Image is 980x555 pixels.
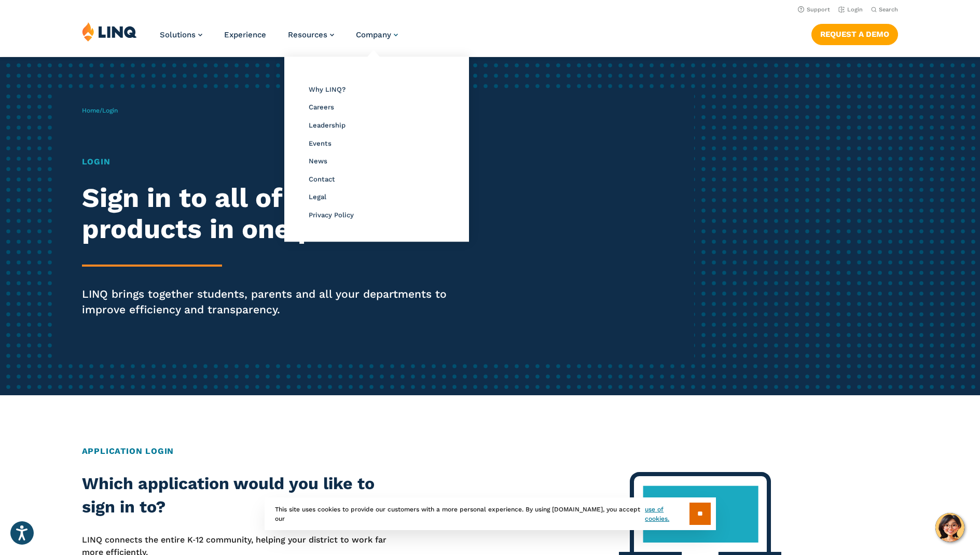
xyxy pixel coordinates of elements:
[160,22,398,56] nav: Primary Navigation
[82,22,137,41] img: LINQ | K‑12 Software
[82,445,899,457] h2: Application Login
[871,6,898,13] button: Open Search Bar
[811,22,898,45] nav: Button Navigation
[356,30,391,39] span: Company
[645,505,689,523] a: use of cookies.
[288,30,327,39] span: Resources
[811,24,898,45] a: Request a Demo
[309,121,346,129] a: Leadership
[309,193,326,201] a: Legal
[309,86,346,93] a: Why LINQ?
[309,157,327,165] a: News
[356,30,398,39] a: Company
[935,513,964,542] button: Hello, have a question? Let’s chat.
[879,6,898,13] span: Search
[309,103,334,111] a: Careers
[82,156,460,168] h1: Login
[224,30,266,39] a: Experience
[82,286,460,317] p: LINQ brings together students, parents and all your departments to improve efficiency and transpa...
[82,183,460,245] h2: Sign in to all of your products in one place.
[309,211,354,219] a: Privacy Policy
[160,30,202,39] a: Solutions
[309,175,335,183] a: Contact
[309,140,332,147] a: Events
[102,107,118,114] span: Login
[160,30,196,39] span: Solutions
[798,6,830,13] a: Support
[82,107,118,114] span: /
[82,472,408,519] h2: Which application would you like to sign in to?
[838,6,863,13] a: Login
[265,497,716,530] div: This site uses cookies to provide our customers with a more personal experience. By using [DOMAIN...
[288,30,334,39] a: Resources
[82,107,100,114] a: Home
